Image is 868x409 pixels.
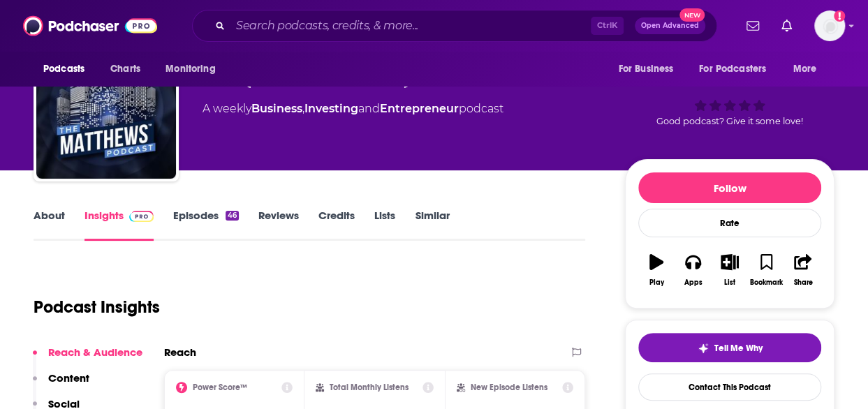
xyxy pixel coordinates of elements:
div: 29Good podcast? Give it some love! [625,49,834,135]
span: Podcasts [43,59,84,79]
a: Credits [318,209,355,241]
a: Episodes46 [173,209,239,241]
div: Bookmark [750,278,783,287]
img: User Profile [814,10,845,41]
button: List [712,245,748,295]
span: Charts [110,59,140,79]
span: Tell Me Why [714,343,763,354]
a: Charts [101,56,149,82]
span: , [302,102,304,115]
a: Business [251,102,302,115]
div: Search podcasts, credits, & more... [192,10,717,42]
span: For Podcasters [699,59,766,79]
button: Open AdvancedNew [635,17,705,34]
button: Bookmark [748,245,784,295]
a: InsightsPodchaser Pro [84,209,154,241]
button: Share [785,245,821,295]
a: Investing [304,102,358,115]
button: open menu [156,56,233,82]
span: Good podcast? Give it some love! [656,116,803,126]
a: Entrepreneur [380,102,459,115]
a: Similar [415,209,449,241]
span: More [793,59,817,79]
button: open menu [34,56,103,82]
span: For Business [618,59,673,79]
span: Logged in as aridings [814,10,845,41]
button: open menu [608,56,691,82]
p: Content [48,371,89,385]
div: List [724,278,735,287]
h2: Total Monthly Listens [330,382,409,392]
button: Play [638,245,675,295]
button: Show profile menu [814,10,845,41]
svg: Add a profile image [834,10,845,22]
h2: Reach [164,345,196,359]
a: Contact This Podcast [638,373,821,401]
button: open menu [784,56,834,82]
div: Share [793,278,812,287]
span: New [679,8,705,22]
a: Lists [374,209,395,241]
div: 46 [226,211,239,221]
img: tell me why sparkle [698,343,709,354]
img: Podchaser - Follow, Share and Rate Podcasts [23,13,157,39]
h2: New Episode Listens [471,382,547,392]
a: Show notifications dropdown [741,14,765,38]
button: Content [33,371,89,397]
span: Ctrl K [591,17,624,35]
span: and [358,102,380,115]
p: Reach & Audience [48,345,142,359]
div: A weekly podcast [203,101,503,117]
button: Apps [675,245,711,295]
button: Reach & Audience [33,345,142,371]
a: Reviews [258,209,299,241]
img: Podchaser Pro [129,211,154,222]
div: Apps [684,278,703,287]
span: Open Advanced [641,22,699,29]
a: Show notifications dropdown [776,14,797,38]
h1: Podcast Insights [34,297,160,318]
div: Play [649,278,664,287]
button: open menu [690,56,786,82]
a: About [34,209,65,241]
button: Follow [638,172,821,203]
input: Search podcasts, credits, & more... [230,15,591,37]
span: Monitoring [165,59,215,79]
button: tell me why sparkleTell Me Why [638,333,821,362]
div: Rate [638,209,821,237]
h2: Power Score™ [193,382,247,392]
img: The Matthews Podcast [36,39,176,179]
